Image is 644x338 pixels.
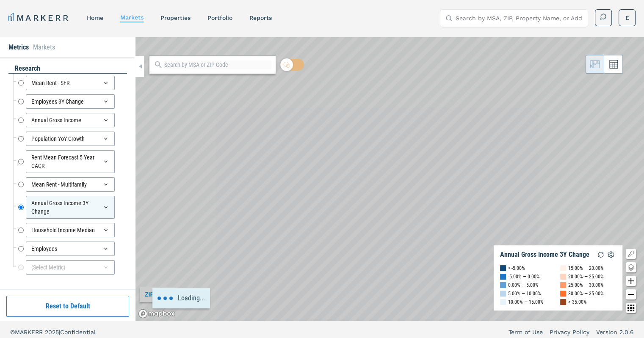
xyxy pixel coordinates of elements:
[26,177,115,192] div: Mean Rent - Multifamily
[26,132,115,146] div: Population YoY Growth
[8,12,70,24] a: MARKERR
[508,281,539,289] div: 0.00% — 5.00%
[120,14,144,21] a: markets
[568,289,604,298] div: 30.00% — 35.00%
[568,298,587,306] div: > 35.00%
[26,260,115,275] div: (Select Metric)
[509,328,543,336] a: Term of Use
[626,303,636,313] button: Other options map button
[26,94,115,109] div: Employees 3Y Change
[568,264,604,272] div: 15.00% — 20.00%
[626,276,636,286] button: Zoom in map button
[164,60,271,69] input: Search by MSA or ZIP Code
[26,242,115,256] div: Employees
[26,223,115,237] div: Household Income Median
[249,14,272,21] a: reports
[138,309,175,319] a: Mapbox logo
[10,329,15,335] span: ©
[568,281,604,289] div: 25.00% — 30.00%
[26,76,115,90] div: Mean Rent - SFR
[508,264,525,272] div: < -5.00%
[508,289,541,298] div: 5.00% — 10.00%
[568,272,604,281] div: 20.00% — 25.00%
[207,14,232,21] a: Portfolio
[26,150,115,173] div: Rent Mean Forecast 5 Year CAGR
[500,250,589,259] div: Annual Gross Income 3Y Change
[160,14,191,21] a: properties
[626,249,636,259] button: Show/Hide Legend Map Button
[508,272,540,281] div: -5.00% — 0.00%
[606,250,616,260] img: Settings
[625,14,629,22] span: E
[596,328,634,336] a: Version 2.0.6
[8,42,29,52] li: Metrics
[15,329,45,335] span: MARKERR
[8,64,127,74] div: research
[456,10,583,27] input: Search by MSA, ZIP, Property Name, or Address
[152,288,210,308] div: Loading...
[550,328,589,336] a: Privacy Policy
[60,329,96,335] span: Confidential
[45,329,60,335] span: 2025 |
[87,14,103,21] a: home
[626,289,636,300] button: Zoom out map button
[26,196,115,219] div: Annual Gross Income 3Y Change
[619,9,636,26] button: E
[626,262,636,272] button: Change style map button
[596,250,606,260] img: Reload Legend
[6,296,129,317] button: Reset to Default
[508,298,544,306] div: 10.00% — 15.00%
[26,113,115,127] div: Annual Gross Income
[33,42,55,52] li: Markets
